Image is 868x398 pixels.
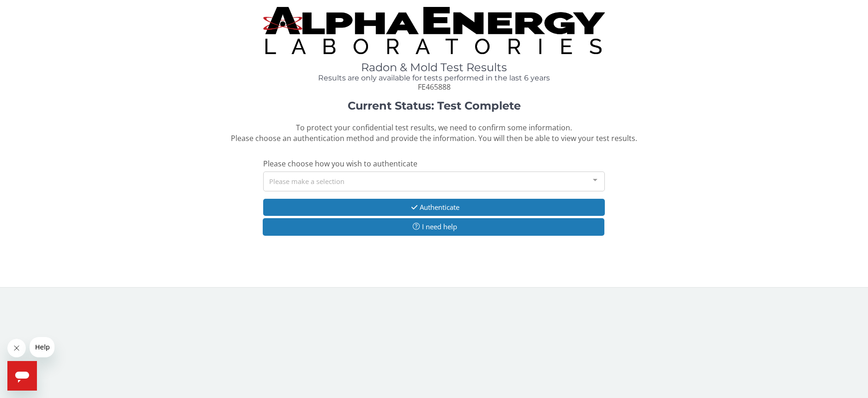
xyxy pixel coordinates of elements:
[231,122,637,143] span: To protect your confidential test results, we need to confirm some information. Please choose an ...
[263,218,604,235] button: I need help
[263,7,605,54] img: TightCrop.jpg
[263,74,605,82] h4: Results are only available for tests performed in the last 6 years
[7,339,26,357] iframe: Close message
[418,82,451,92] span: FE465888
[263,199,605,216] button: Authenticate
[30,337,54,357] iframe: Message from company
[263,61,605,73] h1: Radon & Mold Test Results
[7,361,37,391] iframe: Button to launch messaging window
[263,159,417,169] span: Please choose how you wish to authenticate
[269,176,344,186] span: Please make a selection
[348,99,521,112] strong: Current Status: Test Complete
